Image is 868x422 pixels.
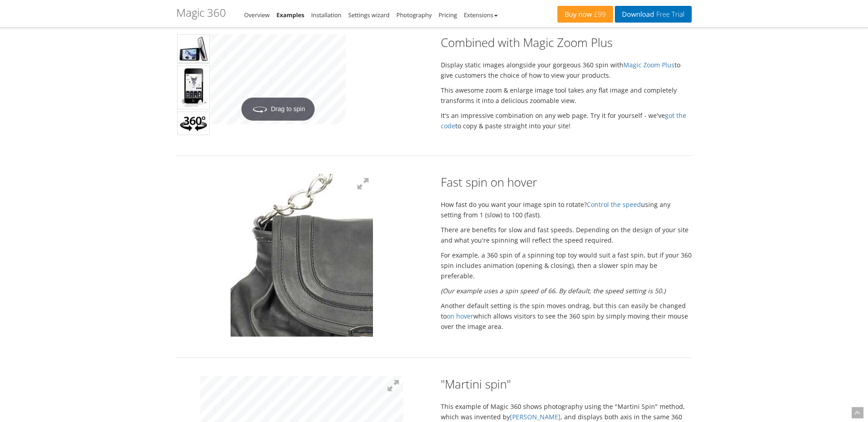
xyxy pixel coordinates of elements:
[441,286,665,295] em: (Our example uses a spin speed of 66. By default, the speed setting is 50.)
[276,11,304,19] a: Examples
[441,85,692,106] p: This awesome zoom & enlarge image tool takes any flat image and completely transforms it into a d...
[244,11,269,19] a: Overview
[439,11,457,19] a: Pricing
[592,11,606,18] span: £99
[441,60,692,80] p: Display static images alongside your gorgeous 360 spin with to give customers the choice of how t...
[348,11,390,19] a: Settings wizard
[441,250,692,281] p: For example, a 360 spin of a spinning top toy would suit a fast spin, but if your 360 spin includ...
[441,174,692,190] h2: Fast spin on hover
[447,312,473,320] a: on hover
[587,200,641,209] a: Control the speed
[654,11,684,18] span: Free Trial
[464,11,498,19] a: Extensions
[441,225,692,245] p: There are benefits for slow and fast speeds. Depending on the design of your site and what you're...
[615,6,692,23] a: DownloadFree Trial
[311,11,341,19] a: Installation
[396,11,432,19] a: Photography
[557,6,613,23] a: Buy now£99
[441,199,692,220] p: How fast do you want your image spin to rotate? using any setting from 1 (slow) to 100 (fast).
[441,300,692,332] p: Another default setting is the spin moves ondrag, but this can easily be changed to which allows ...
[623,61,675,69] a: Magic Zoom Plus
[510,413,561,421] a: [PERSON_NAME]
[441,34,692,51] h2: Combined with Magic Zoom Plus
[210,34,346,124] a: Drag to spin
[176,7,226,19] h1: Magic 360
[441,376,692,392] h2: "Martini spin"
[441,110,692,131] p: It's an impressive combination on any web page. Try it for yourself - we've to copy & paste strai...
